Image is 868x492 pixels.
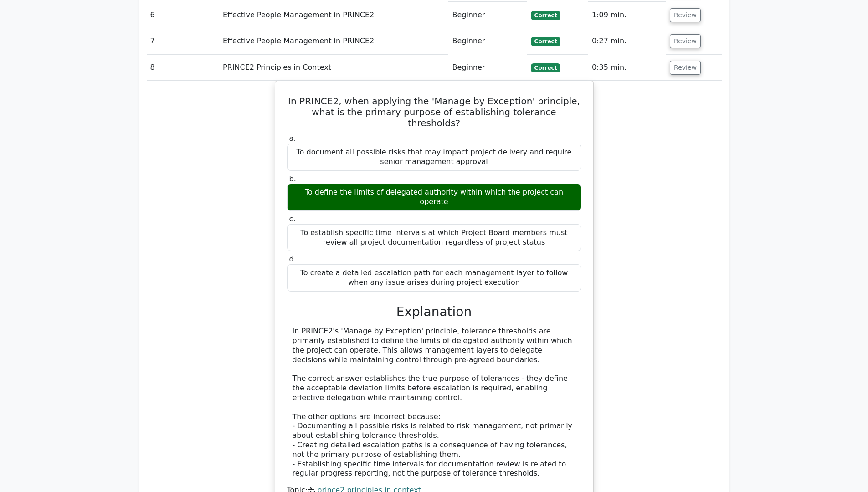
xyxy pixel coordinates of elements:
button: Review [670,34,701,48]
div: To document all possible risks that may impact project delivery and require senior management app... [287,143,581,171]
span: c. [289,215,296,223]
td: 6 [147,2,219,28]
td: Effective People Management in PRINCE2 [219,2,448,28]
td: 0:35 min. [588,55,666,81]
button: Review [670,8,701,22]
td: 1:09 min. [588,2,666,28]
span: d. [289,255,296,263]
div: To define the limits of delegated authority within which the project can operate [287,184,581,211]
td: Beginner [448,2,527,28]
span: Correct [531,63,560,72]
div: In PRINCE2's 'Manage by Exception' principle, tolerance thresholds are primarily established to d... [293,327,576,478]
button: Review [670,61,701,75]
h5: In PRINCE2, when applying the 'Manage by Exception' principle, what is the primary purpose of est... [286,96,582,128]
td: 0:27 min. [588,28,666,54]
div: To create a detailed escalation path for each management layer to follow when any issue arises du... [287,264,581,292]
td: PRINCE2 Principles in Context [219,55,448,81]
div: To establish specific time intervals at which Project Board members must review all project docum... [287,224,581,251]
span: a. [289,134,296,143]
td: 7 [147,28,219,54]
td: Beginner [448,28,527,54]
span: Correct [531,11,560,20]
td: Beginner [448,55,527,81]
h3: Explanation [293,304,576,320]
span: Correct [531,37,560,46]
td: 8 [147,55,219,81]
span: b. [289,174,296,183]
td: Effective People Management in PRINCE2 [219,28,448,54]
